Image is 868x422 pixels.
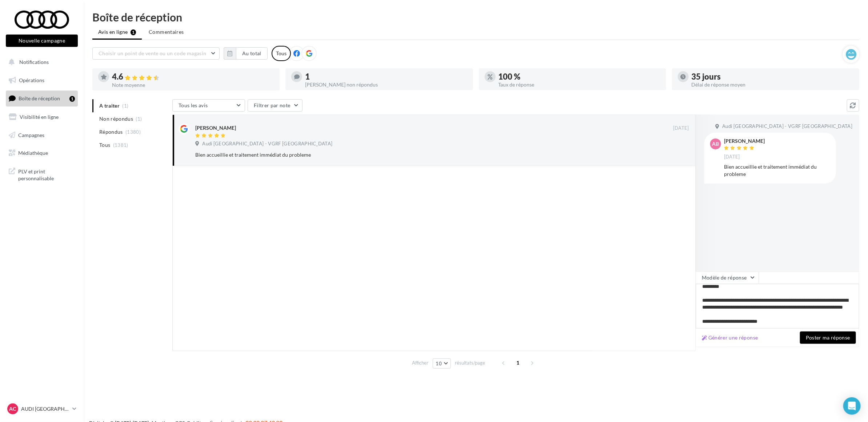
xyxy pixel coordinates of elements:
div: [PERSON_NAME] [195,124,236,132]
a: PLV et print personnalisable [4,164,79,185]
div: Bien accueillie et traitement immédiat du probleme [195,151,642,158]
div: 100 % [499,73,660,81]
div: 35 jours [692,73,853,81]
div: Bien accueillie et traitement immédiat du probleme [724,163,830,178]
span: 1 [512,357,524,369]
span: 10 [436,361,442,366]
div: Tous [272,46,291,61]
span: Tous les avis [179,102,208,108]
span: AB [712,140,719,148]
div: 4.6 [112,73,274,81]
button: Tous les avis [172,99,245,112]
button: Modèle de réponse [696,272,759,284]
span: Campagnes [18,132,44,138]
button: Générer une réponse [699,333,761,342]
span: Non répondus [99,115,133,122]
button: Notifications [4,55,76,70]
a: Médiathèque [4,145,79,161]
div: [PERSON_NAME] [724,138,765,144]
button: Filtrer par note [248,99,303,112]
span: (1381) [113,142,128,148]
span: Audi [GEOGRAPHIC_DATA] - VGRF [GEOGRAPHIC_DATA] [202,141,332,147]
div: [PERSON_NAME] non répondus [305,82,467,87]
span: Tous [99,141,110,149]
div: Note moyenne [112,83,274,88]
a: Boîte de réception1 [4,91,79,106]
div: Open Intercom Messenger [843,397,861,415]
div: Délai de réponse moyen [692,82,853,87]
button: Poster ma réponse [800,331,856,344]
span: Répondus [99,128,123,136]
a: Visibilité en ligne [4,109,79,125]
span: Médiathèque [18,150,48,156]
span: PLV et print personnalisable [18,166,75,182]
button: Au total [224,47,268,60]
span: Opérations [19,77,44,83]
button: Choisir un point de vente ou un code magasin [92,47,220,60]
span: Choisir un point de vente ou un code magasin [99,50,206,56]
span: Boîte de réception [19,95,60,101]
span: (1) [136,116,142,122]
div: 1 [305,73,467,81]
span: Audi [GEOGRAPHIC_DATA] - VGRF [GEOGRAPHIC_DATA] [722,123,852,130]
a: Opérations [4,73,79,88]
div: Boîte de réception [92,12,859,23]
div: Taux de réponse [499,82,660,87]
button: Nouvelle campagne [6,35,78,47]
span: Commentaires [149,28,184,36]
span: AC [9,405,16,413]
a: AC AUDI [GEOGRAPHIC_DATA] [6,402,78,416]
p: AUDI [GEOGRAPHIC_DATA] [21,405,69,413]
button: Au total [236,47,268,60]
button: 10 [433,358,451,369]
span: (1380) [125,129,141,135]
span: [DATE] [673,125,689,132]
span: Afficher [412,359,429,366]
a: Campagnes [4,128,79,143]
span: [DATE] [724,154,740,160]
div: 1 [69,96,75,102]
span: Notifications [19,59,49,65]
span: Visibilité en ligne [20,114,59,120]
span: résultats/page [455,359,485,366]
